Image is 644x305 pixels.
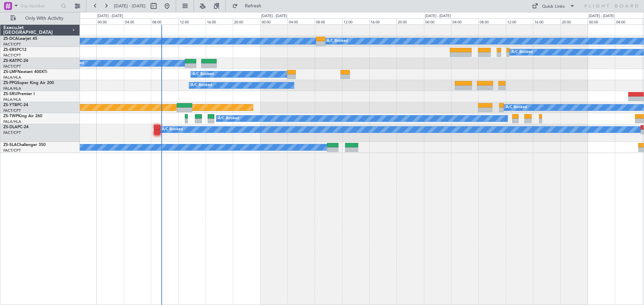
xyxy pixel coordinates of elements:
a: FACT/CPT [3,108,21,113]
span: [DATE] - [DATE] [114,3,146,9]
a: FACT/CPT [3,53,21,58]
a: FALA/HLA [3,86,21,91]
a: ZS-KATPC-24 [3,59,28,63]
a: ZS-DLAPC-24 [3,125,29,129]
a: FACT/CPT [3,64,21,69]
a: ZS-TWPKing Air 260 [3,114,42,118]
a: FALA/HLA [3,75,21,80]
span: ZS-KAT [3,59,17,63]
a: ZS-YTBPC-24 [3,103,28,107]
div: A/C Booked [191,80,212,90]
div: 04:00 [615,18,642,24]
button: Refresh [229,1,269,11]
div: 16:00 [369,18,396,24]
a: FALA/HLA [3,119,21,124]
a: ZS-PPGSuper King Air 200 [3,81,54,85]
div: A/C Booked [506,102,527,112]
span: Only With Activity [17,16,71,21]
div: 12:00 [178,18,206,24]
div: 20:00 [396,18,424,24]
a: ZS-SRUPremier I [3,92,35,96]
div: 04:00 [287,18,315,24]
input: Trip Number [20,1,59,11]
div: 20:00 [560,18,588,24]
div: 00:00 [424,18,451,24]
span: ZS-SLA [3,143,17,147]
span: ZS-TWP [3,114,18,118]
div: 08:00 [151,18,178,24]
span: ZS-YTB [3,103,17,107]
a: ZS-SLAChallenger 350 [3,143,46,147]
div: Quick Links [542,3,565,10]
div: 00:00 [588,18,615,24]
div: 00:00 [96,18,123,24]
a: FACT/CPT [3,130,21,135]
div: 12:00 [506,18,533,24]
div: A/C Booked [327,36,348,46]
div: A/C Booked [512,47,533,57]
span: ZS-DLA [3,125,17,129]
div: [DATE] - [DATE] [261,13,287,19]
div: A/C Booked [218,113,239,124]
a: ZS-DCALearjet 45 [3,37,37,41]
a: ZS-ERSPC12 [3,48,26,52]
div: 08:00 [478,18,505,24]
div: A/C Booked [162,125,183,135]
span: ZS-SRU [3,92,17,96]
button: Quick Links [529,1,578,11]
div: [DATE] - [DATE] [589,13,614,19]
div: [DATE] - [DATE] [425,13,451,19]
span: ZS-DCA [3,37,18,41]
div: 08:00 [315,18,342,24]
div: A/C Booked [193,69,214,79]
div: 16:00 [533,18,560,24]
button: Only With Activity [7,13,73,24]
span: ZS-ERS [3,48,17,52]
span: ZS-PPG [3,81,17,85]
div: 04:00 [124,18,151,24]
a: ZS-LMFNextant 400XTi [3,70,47,74]
div: 00:00 [260,18,287,24]
span: Refresh [239,4,267,8]
a: FACT/CPT [3,148,21,153]
a: FALA/HLA [3,97,21,102]
div: 20:00 [233,18,260,24]
span: ZS-LMF [3,70,17,74]
div: 16:00 [206,18,233,24]
div: 20:00 [69,18,96,24]
div: [DATE] - [DATE] [97,13,123,19]
a: FACT/CPT [3,42,21,47]
div: 04:00 [451,18,478,24]
div: 12:00 [342,18,369,24]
